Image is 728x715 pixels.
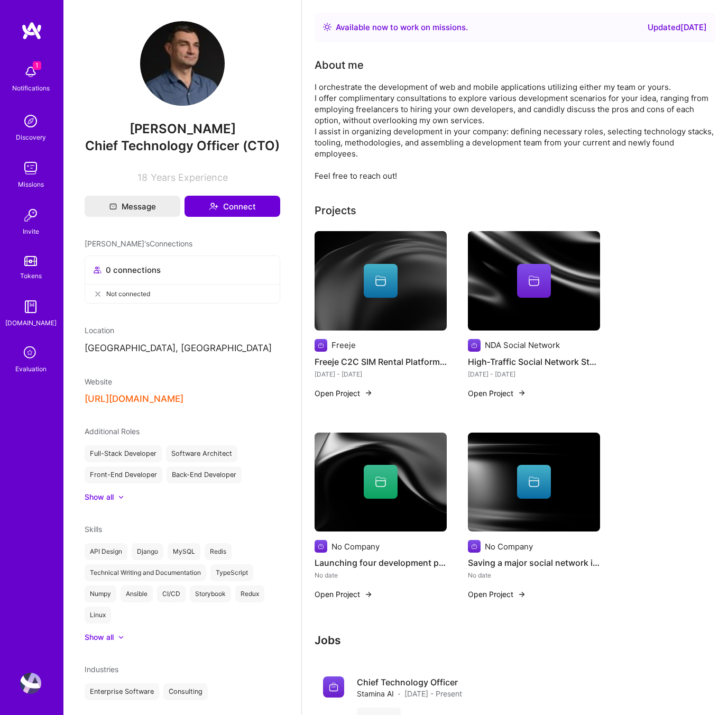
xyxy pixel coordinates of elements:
[315,355,447,369] h4: Freeje C2C SIM Rental Platform (VoIP)
[315,589,373,600] button: Open Project
[94,266,102,274] i: icon Collaborator
[209,201,218,211] i: icon Connect
[315,369,447,380] div: [DATE] - [DATE]
[85,196,180,217] button: Message
[121,585,153,602] div: Ansible
[205,543,232,560] div: Redis
[468,339,481,352] img: Company logo
[315,231,447,331] img: cover
[151,172,228,183] span: Years Experience
[85,607,111,624] div: Linux
[85,325,280,336] div: Location
[315,570,447,581] div: No date
[163,683,208,700] div: Consulting
[85,138,280,153] span: Chief Technology Officer (CTO)
[468,388,526,399] button: Open Project
[648,21,707,34] div: Updated [DATE]
[315,634,694,647] h3: Jobs
[315,540,327,553] img: Company logo
[85,238,192,249] span: [PERSON_NAME]'s Connections
[5,317,57,328] div: [DOMAIN_NAME]
[137,172,148,183] span: 18
[315,57,364,73] div: About me
[20,296,41,317] img: guide book
[235,585,264,602] div: Redux
[24,256,37,266] img: tokens
[468,369,600,380] div: [DATE] - [DATE]
[485,340,560,351] div: NDA Social Network
[85,342,280,355] p: [GEOGRAPHIC_DATA], [GEOGRAPHIC_DATA]
[357,688,394,699] span: Stamina AI
[315,388,373,399] button: Open Project
[85,393,183,405] button: [URL][DOMAIN_NAME]
[23,226,39,237] div: Invite
[210,564,253,581] div: TypeScript
[94,290,102,298] i: icon CloseGray
[20,111,41,132] img: discovery
[166,445,237,462] div: Software Architect
[190,585,231,602] div: Storybook
[468,433,600,532] img: cover
[21,21,42,40] img: logo
[85,564,206,581] div: Technical Writing and Documentation
[140,21,225,106] img: User Avatar
[85,121,280,137] span: [PERSON_NAME]
[85,377,112,386] span: Website
[468,355,600,369] h4: High‐Traffic Social Network Stabilization
[331,541,380,552] div: No Company
[364,590,373,599] img: arrow-right
[315,433,447,532] img: cover
[85,543,127,560] div: API Design
[85,525,102,534] span: Skills
[315,81,715,181] div: I orchestrate the development of web and mobile applications utilizing either my team or yours. I...
[167,466,242,483] div: Back-End Developer
[518,389,526,397] img: arrow-right
[85,632,114,643] div: Show all
[85,683,159,700] div: Enterprise Software
[85,427,140,436] span: Additional Roles
[315,339,327,352] img: Company logo
[12,82,50,94] div: Notifications
[364,389,373,397] img: arrow-right
[398,688,400,699] span: ·
[85,255,280,304] button: 0 connectionsNot connected
[468,570,600,581] div: No date
[315,203,356,218] div: Projects
[20,61,41,82] img: bell
[518,590,526,599] img: arrow-right
[106,288,150,299] span: Not connected
[18,179,44,190] div: Missions
[109,203,117,210] i: icon Mail
[85,492,114,502] div: Show all
[15,363,47,374] div: Evaluation
[106,264,161,276] span: 0 connections
[168,543,200,560] div: MySQL
[315,556,447,570] h4: Launching four development projects from scratch
[185,196,280,217] button: Connect
[468,231,600,331] img: cover
[20,158,41,179] img: teamwork
[20,205,41,226] img: Invite
[20,270,42,281] div: Tokens
[336,21,468,34] div: Available now to work on missions .
[468,589,526,600] button: Open Project
[21,343,41,363] i: icon SelectionTeam
[85,585,116,602] div: Numpy
[357,676,462,688] h4: Chief Technology Officer
[85,445,162,462] div: Full-Stack Developer
[468,540,481,553] img: Company logo
[17,673,44,694] a: User Avatar
[331,340,356,351] div: Freeje
[323,676,344,698] img: Company logo
[85,665,118,674] span: Industries
[33,61,41,70] span: 1
[323,23,331,31] img: Availability
[404,688,462,699] span: [DATE] - Present
[485,541,533,552] div: No Company
[20,673,41,694] img: User Avatar
[132,543,163,560] div: Django
[85,466,162,483] div: Front-End Developer
[16,132,46,143] div: Discovery
[157,585,186,602] div: CI/CD
[468,556,600,570] h4: Saving a major social network in [GEOGRAPHIC_DATA] under high load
